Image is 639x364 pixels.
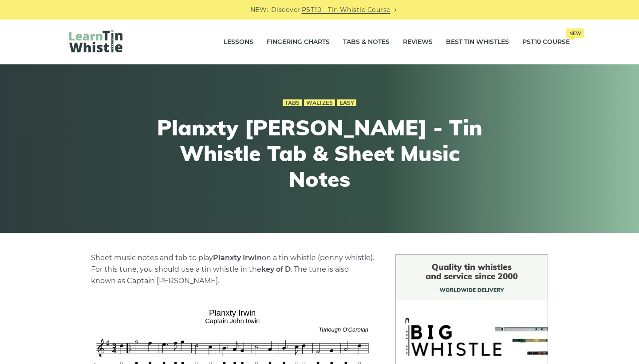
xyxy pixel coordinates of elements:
strong: Planxty Irwin [213,253,262,262]
a: Reviews [403,31,433,53]
a: Best Tin Whistles [446,31,509,53]
a: PST10 CourseNew [522,31,570,53]
a: Tabs & Notes [343,31,390,53]
a: Lessons [224,31,253,53]
img: LearnTinWhistle.com [69,30,122,52]
a: Fingering Charts [267,31,330,53]
h1: Planxty [PERSON_NAME] - Tin Whistle Tab & Sheet Music Notes [156,115,483,192]
a: Easy [337,99,356,107]
strong: key of D [261,265,291,273]
a: Waltzes [304,99,335,107]
p: Sheet music notes and tab to play on a tin whistle (penny whistle). For this tune, you should use... [91,252,374,287]
span: New [566,28,584,38]
a: Tabs [283,99,302,107]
